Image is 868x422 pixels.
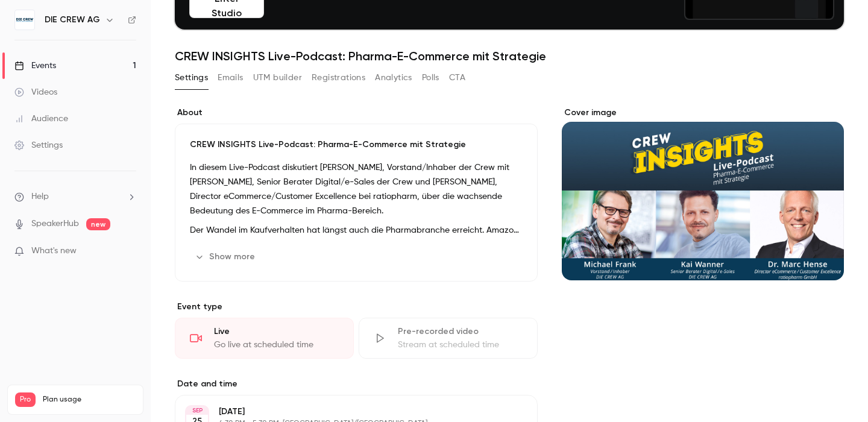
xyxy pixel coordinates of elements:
[175,301,538,313] p: Event type
[190,247,262,266] button: Show more
[15,10,34,30] img: DIE CREW AG
[190,160,523,218] p: In diesem Live-Podcast diskutiert [PERSON_NAME], Vorstand/Inhaber der Crew mit [PERSON_NAME], Sen...
[175,49,844,63] h1: CREW INSIGHTS Live-Podcast: Pharma-E-Commerce mit Strategie
[14,191,136,203] li: help-dropdown-opener
[186,406,208,415] div: SEP
[175,107,538,119] label: About
[398,326,523,338] div: Pre-recorded video
[214,326,339,338] div: Live
[31,191,49,203] span: Help
[422,68,439,87] button: Polls
[562,107,844,119] label: Cover image
[218,68,243,87] button: Emails
[375,68,412,87] button: Analytics
[31,218,79,230] a: SpeakerHub
[122,246,136,257] iframe: Noticeable Trigger
[190,139,523,151] p: CREW INSIGHTS Live-Podcast: Pharma-E-Commerce mit Strategie
[86,218,110,230] span: new
[175,318,354,359] div: LiveGo live at scheduled time
[14,113,68,125] div: Audience
[398,339,523,351] div: Stream at scheduled time
[214,339,339,351] div: Go live at scheduled time
[253,68,302,87] button: UTM builder
[43,395,136,405] span: Plan usage
[14,139,63,151] div: Settings
[219,406,474,418] p: [DATE]
[31,245,77,257] span: What's new
[359,318,538,359] div: Pre-recorded videoStream at scheduled time
[45,14,100,26] h6: DIE CREW AG
[14,60,56,72] div: Events
[190,223,523,238] p: Der Wandel im Kaufverhalten hat längst auch die Pharmabranche erreicht. Amazon, Online-Apotheken ...
[175,378,538,390] label: Date and time
[175,68,208,87] button: Settings
[449,68,465,87] button: CTA
[14,86,57,98] div: Videos
[15,392,36,407] span: Pro
[312,68,365,87] button: Registrations
[562,107,844,280] section: Cover image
